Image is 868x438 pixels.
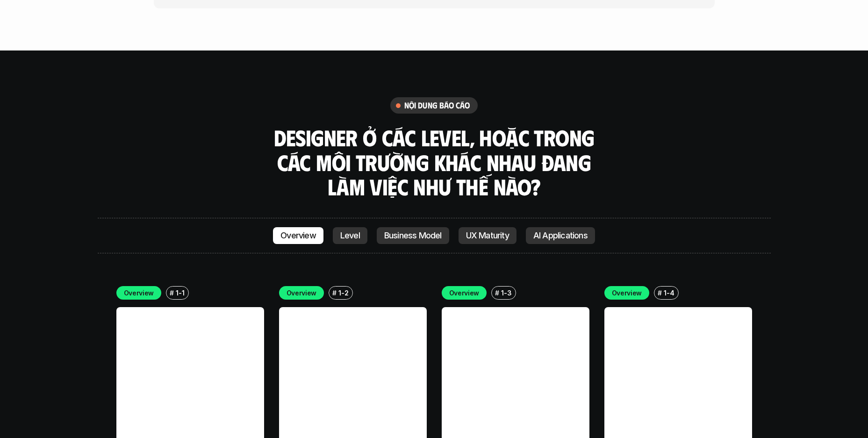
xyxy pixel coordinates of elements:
[466,231,509,240] p: UX Maturity
[495,289,499,296] h6: #
[384,231,442,240] p: Business Model
[377,227,449,244] a: Business Model
[124,288,154,298] p: Overview
[449,288,480,298] p: Overview
[459,227,516,244] a: UX Maturity
[333,227,367,244] a: Level
[526,227,595,244] a: AI Applications
[176,288,184,298] p: 1-1
[612,288,642,298] p: Overview
[404,100,470,111] h6: nội dung báo cáo
[170,289,174,296] h6: #
[338,288,348,298] p: 1-2
[271,125,598,199] h3: Designer ở các level, hoặc trong các môi trường khác nhau đang làm việc như thế nào?
[332,289,337,296] h6: #
[664,288,674,298] p: 1-4
[273,227,323,244] a: Overview
[280,231,316,240] p: Overview
[501,288,511,298] p: 1-3
[533,231,588,240] p: AI Applications
[287,288,317,298] p: Overview
[340,231,360,240] p: Level
[658,289,662,296] h6: #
